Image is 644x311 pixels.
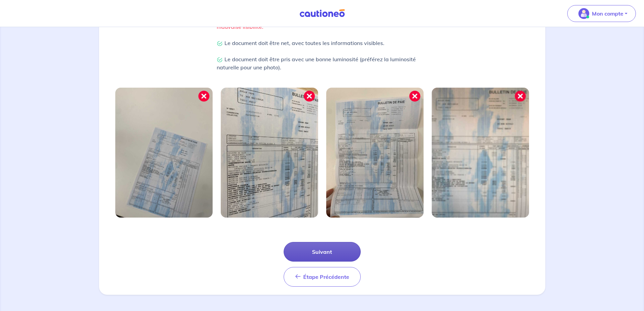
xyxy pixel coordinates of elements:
[592,9,623,18] p: Mon compte
[297,9,348,18] img: Cautioneo
[284,242,361,262] button: Suivant
[578,8,589,19] img: illu_account_valid_menu.svg
[567,5,636,22] button: illu_account_valid_menu.svgMon compte
[326,88,424,218] img: Image mal cadrée 3
[221,88,318,218] img: Image mal cadrée 2
[432,88,529,218] img: Image mal cadrée 4
[303,273,349,280] span: Étape Précédente
[217,41,223,47] img: Check
[115,88,213,218] img: Image mal cadrée 1
[217,57,223,63] img: Check
[284,267,361,287] button: Étape Précédente
[217,39,428,71] p: Le document doit être net, avec toutes les informations visibles. Le document doit être pris avec...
